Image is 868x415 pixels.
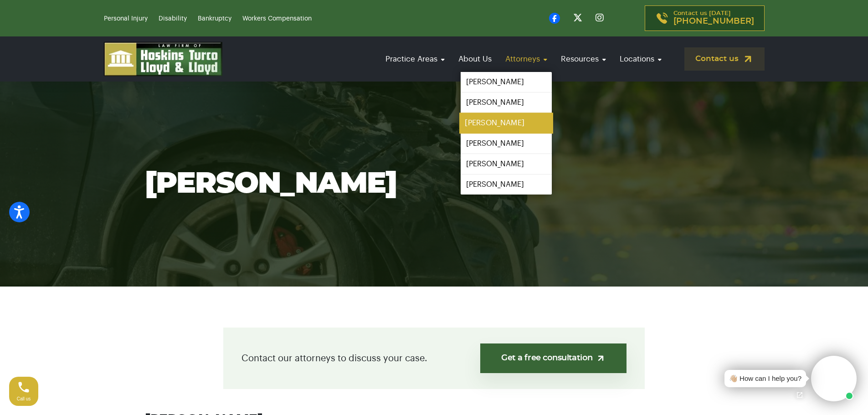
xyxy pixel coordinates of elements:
[461,174,552,195] a: [PERSON_NAME]
[223,328,645,389] div: Contact our attorneys to discuss your case.
[615,46,666,72] a: Locations
[198,15,231,22] a: Bankruptcy
[501,46,552,72] a: Attorneys
[459,113,553,133] a: [PERSON_NAME]
[454,46,496,72] a: About Us
[159,15,187,22] a: Disability
[790,385,809,405] a: Open chat
[104,15,148,22] a: Personal Injury
[729,374,801,384] div: 👋🏼 How can I help you?
[645,5,765,31] a: Contact us [DATE][PHONE_NUMBER]
[461,154,552,174] a: [PERSON_NAME]
[480,343,627,373] a: Get a free consultation
[17,396,31,401] span: Call us
[461,133,552,154] a: [PERSON_NAME]
[104,42,222,76] img: logo
[673,10,754,26] p: Contact us [DATE]
[556,46,611,72] a: Resources
[596,354,606,363] img: arrow-up-right-light.svg
[242,15,312,22] a: Workers Compensation
[145,168,724,200] h1: [PERSON_NAME]
[673,17,754,26] span: [PHONE_NUMBER]
[461,72,552,92] a: [PERSON_NAME]
[684,47,765,71] a: Contact us
[381,46,449,72] a: Practice Areas
[461,92,552,113] a: [PERSON_NAME]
